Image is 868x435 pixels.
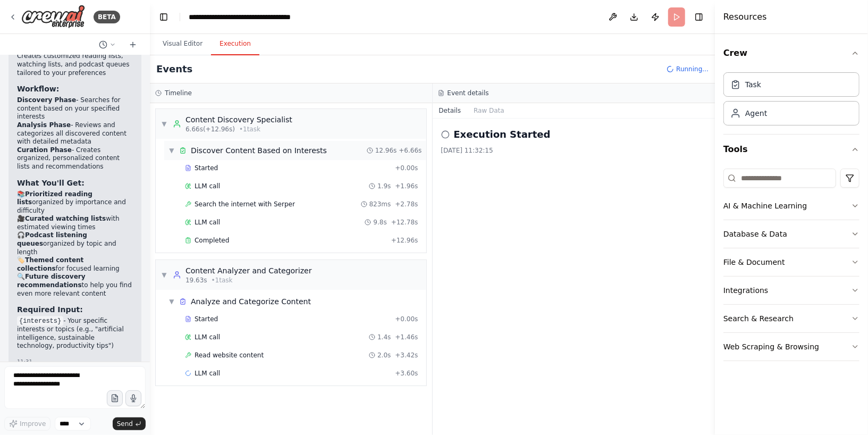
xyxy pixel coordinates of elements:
strong: Prioritized reading lists [17,190,92,206]
code: {interests} [17,316,63,326]
span: 823ms [369,200,391,208]
div: Crew [723,68,859,134]
button: Improve [4,417,50,431]
strong: Analysis Phase [17,121,71,129]
span: 6.66s (+12.96s) [186,125,235,133]
h4: Resources [723,11,767,23]
span: + 0.00s [395,315,418,323]
button: File & Document [723,248,859,276]
span: LLM call [195,369,220,378]
button: Details [433,103,468,118]
li: 🏷️ for focused learning [17,256,133,273]
span: + 3.42s [395,351,418,359]
span: ▼ [168,146,175,155]
strong: Curation Phase [17,146,72,154]
span: LLM call [195,218,220,227]
span: + 12.78s [391,218,418,227]
div: Integrations [723,285,768,296]
strong: What You'll Get: [17,179,85,187]
img: Logo [21,5,85,29]
button: Search & Research [723,305,859,332]
span: 9.8s [373,218,386,227]
span: 1.4s [377,333,391,341]
span: 19.63s [186,276,207,285]
nav: breadcrumb [189,12,308,22]
span: + 12.96s [391,236,418,245]
span: Send [117,420,133,428]
span: LLM call [195,333,220,341]
li: - Creates organized, personalized content lists and recommendations [17,146,133,171]
li: 📚 organized by importance and difficulty [17,190,133,215]
button: Click to speak your automation idea [125,390,141,406]
div: Agent [745,108,767,119]
div: Web Scraping & Browsing [723,341,819,352]
div: Content Discovery Specialist [186,114,292,125]
span: Running... [676,65,709,73]
h2: Events [156,62,192,77]
button: Database & Data [723,220,859,248]
button: Send [113,417,146,430]
span: 2.0s [377,351,391,359]
span: + 2.78s [395,200,418,208]
button: AI & Machine Learning [723,192,859,220]
li: 🔍 to help you find even more relevant content [17,273,133,298]
span: Search the internet with Serper [195,200,295,208]
div: Content Analyzer and Categorizer [186,265,312,276]
strong: Workflow: [17,85,59,93]
li: - Reviews and categorizes all discovered content with detailed metadata [17,121,133,146]
span: LLM call [195,182,220,190]
div: BETA [94,11,120,23]
strong: Required Input: [17,305,83,314]
span: + 3.60s [395,369,418,378]
span: Read website content [195,351,264,359]
button: Web Scraping & Browsing [723,333,859,361]
button: Hide left sidebar [156,10,171,24]
button: Upload files [107,390,123,406]
button: Tools [723,135,859,164]
button: Switch to previous chat [95,38,120,51]
span: + 6.66s [399,146,422,155]
div: AI & Machine Learning [723,200,807,211]
div: Task [745,79,761,90]
div: 11:31 [17,358,32,366]
span: Started [195,315,218,323]
span: Completed [195,236,229,245]
span: + 1.96s [395,182,418,190]
h3: Event details [448,89,489,97]
h2: Execution Started [454,127,551,142]
strong: Podcast listening queues [17,231,87,247]
button: Execution [211,33,259,55]
button: Hide right sidebar [692,10,706,24]
span: ▼ [161,271,167,279]
div: File & Document [723,257,785,267]
div: [DATE] 11:32:15 [441,146,707,155]
li: 🎥 with estimated viewing times [17,215,133,231]
button: Visual Editor [154,33,211,55]
strong: Themed content collections [17,256,83,272]
span: + 0.00s [395,164,418,172]
span: • 1 task [239,125,260,133]
li: - Searches for content based on your specified interests [17,96,133,121]
button: Raw Data [467,103,511,118]
span: 1.9s [377,182,391,190]
li: - Your specific interests or topics (e.g., "artificial intelligence, sustainable technology, prod... [17,317,133,350]
button: Start a new chat [124,38,141,51]
span: 12.96s [375,146,397,155]
div: Tools [723,164,859,370]
strong: Future discovery recommendations [17,273,86,289]
span: Started [195,164,218,172]
span: ▼ [161,120,167,128]
div: Analyze and Categorize Content [191,296,311,307]
span: + 1.46s [395,333,418,341]
h3: Timeline [165,89,192,97]
span: ▼ [168,297,175,306]
strong: Discovery Phase [17,96,76,104]
span: • 1 task [212,276,233,285]
button: Crew [723,38,859,68]
li: 🎧 organized by topic and length [17,231,133,256]
div: Search & Research [723,313,794,324]
div: Database & Data [723,229,787,239]
li: - Creates customized reading lists, watching lists, and podcast queues tailored to your preferences [17,44,133,77]
span: Improve [20,420,46,428]
div: Discover Content Based on Interests [191,145,327,156]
